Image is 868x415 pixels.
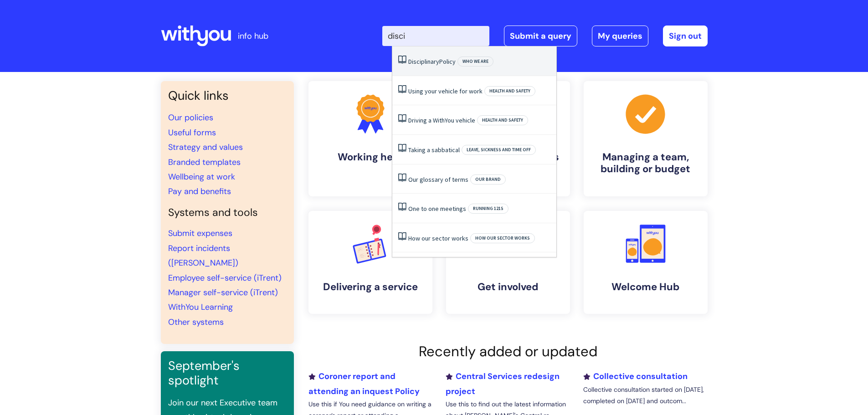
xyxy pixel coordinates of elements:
[168,272,282,283] a: Employee self-service (iTrent)
[168,243,238,268] a: Report incidents ([PERSON_NAME])
[408,57,439,66] span: Disciplinary
[168,127,216,138] a: Useful forms
[168,88,287,103] h3: Quick links
[408,146,460,154] a: Taking a sabbatical
[591,281,700,293] h4: Welcome Hub
[308,343,708,360] h2: Recently added or updated
[308,371,420,396] a: Coroner report and attending an inquest Policy
[470,233,535,243] span: How our sector works
[238,29,268,43] p: info hub
[168,186,231,197] a: Pay and benefits
[583,371,688,382] a: Collective consultation
[462,145,536,155] span: Leave, sickness and time off
[470,174,506,184] span: Our brand
[457,56,493,67] span: Who we are
[584,81,708,196] a: Managing a team, building or budget
[592,26,648,46] a: My queries
[583,384,707,407] p: Collective consultation started on [DATE], completed on [DATE] and outcom...
[168,171,235,182] a: Wellbeing at work
[316,281,425,293] h4: Delivering a service
[168,228,232,239] a: Submit expenses
[484,86,535,96] span: Health and safety
[168,206,287,219] h4: Systems and tools
[477,115,528,125] span: Health and safety
[168,157,241,168] a: Branded templates
[584,211,708,314] a: Welcome Hub
[168,287,278,298] a: Manager self-service (iTrent)
[504,26,577,46] a: Submit a query
[453,281,563,293] h4: Get involved
[316,151,425,163] h4: Working here
[591,151,700,175] h4: Managing a team, building or budget
[168,317,224,328] a: Other systems
[308,211,432,314] a: Delivering a service
[408,116,475,124] a: Driving a WithYou vehicle
[408,87,483,95] a: Using your vehicle for work
[446,371,560,396] a: Central Services redesign project
[168,302,233,313] a: WithYou Learning
[168,112,213,123] a: Our policies
[168,359,287,388] h3: September's spotlight
[168,142,243,153] a: Strategy and values
[408,57,456,66] a: DisciplinaryPolicy
[663,26,708,46] a: Sign out
[446,211,570,314] a: Get involved
[468,204,508,214] span: Running 121s
[408,205,466,213] a: One to one meetings
[408,175,468,184] a: Our glossary of terms
[382,26,708,46] div: | -
[308,81,432,196] a: Working here
[382,26,489,46] input: Search
[408,234,468,242] a: How our sector works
